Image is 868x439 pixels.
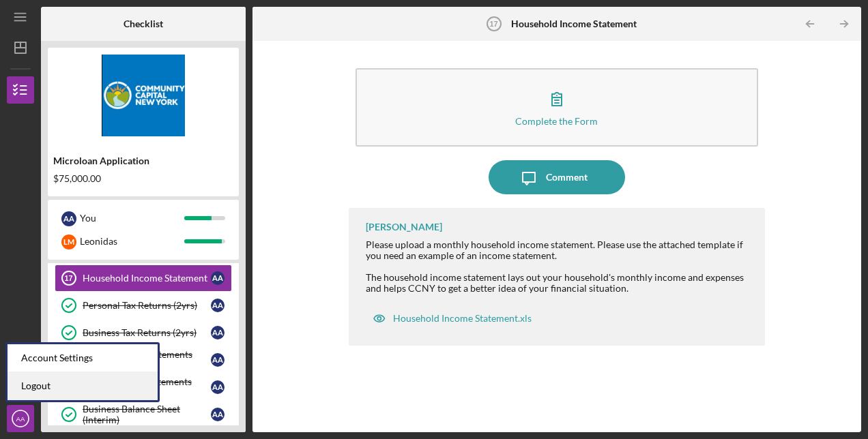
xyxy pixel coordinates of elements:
div: A A [61,211,76,226]
div: Please upload a monthly household income statement. Please use the attached template if you need ... [366,239,751,294]
div: A A [211,299,225,312]
button: AA [7,405,34,432]
a: 17Household Income StatementAA [55,264,232,292]
div: A A [211,326,225,339]
div: Complete the Form [515,116,598,126]
div: Leonidas [80,230,184,253]
text: AA [16,415,25,423]
div: A A [211,408,225,421]
div: [PERSON_NAME] [366,222,442,232]
button: Comment [489,160,625,194]
button: Household Income Statement.xls [366,305,538,332]
img: Product logo [48,55,239,136]
a: Logout [8,372,158,400]
div: Comment [546,160,588,194]
a: Personal Tax Returns (2yrs)AA [55,292,232,319]
div: Household Income Statement [83,273,211,284]
b: Household Income Statement [511,18,637,29]
button: Complete the Form [356,68,758,147]
div: Business Balance Sheet (Interim) [83,404,211,425]
div: Microloan Application [53,155,233,166]
div: A A [211,271,225,285]
div: You [80,207,184,230]
div: Account Settings [8,344,158,372]
div: A A [211,353,225,367]
div: Household Income Statement.xls [393,313,532,324]
b: Checklist [124,18,163,29]
div: Business Tax Returns (2yrs) [83,327,211,338]
div: $75,000.00 [53,173,233,184]
a: Business Balance Sheet (Interim)AA [55,401,232,428]
a: Business Tax Returns (2yrs)AA [55,319,232,346]
div: A A [211,380,225,394]
div: Personal Tax Returns (2yrs) [83,300,211,311]
tspan: 17 [489,20,497,28]
div: L M [61,234,76,249]
tspan: 17 [64,274,72,282]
